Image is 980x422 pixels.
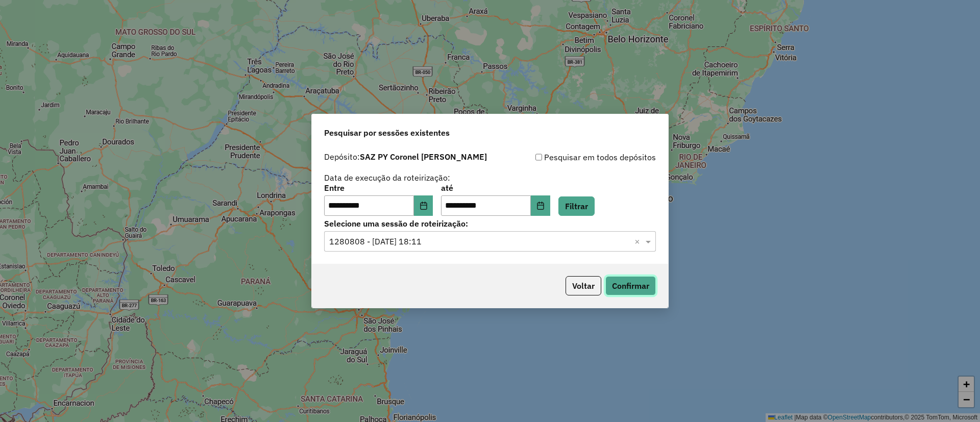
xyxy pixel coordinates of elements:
[414,195,433,216] button: Choose Date
[324,217,656,230] label: Selecione uma sessão de roteirização:
[634,235,643,247] span: Clear all
[324,127,450,139] span: Pesquisar por sessões existentes
[324,171,450,184] label: Data de execução da roteirização:
[531,195,550,216] button: Choose Date
[490,151,656,163] div: Pesquisar em todos depósitos
[441,182,550,194] label: até
[324,151,487,163] label: Depósito:
[360,152,487,162] strong: SAZ PY Coronel [PERSON_NAME]
[324,182,433,194] label: Entre
[605,276,656,295] button: Confirmar
[566,276,601,295] button: Voltar
[558,196,595,216] button: Filtrar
